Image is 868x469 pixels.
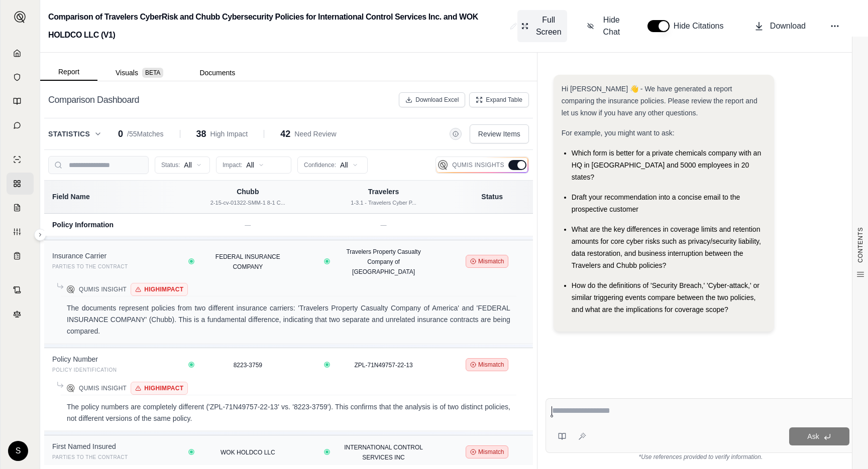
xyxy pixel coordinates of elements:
[321,199,445,207] div: 1-3.1 - Travelers Cyber P...
[7,221,34,243] a: Custom Report
[190,260,193,263] button: View confidence details
[562,85,757,117] span: Hi [PERSON_NAME] 👋 - We have generated a report comparing the insurance policies. Please review t...
[470,124,529,143] button: Review Items
[469,92,529,107] button: Expand Table
[7,303,34,325] a: Legal Search Engine
[807,432,819,440] span: Ask
[478,448,504,456] span: Mismatch
[190,363,193,366] button: View confidence details
[294,129,336,139] span: Need Review
[478,257,504,265] span: Mismatch
[478,129,520,139] span: Review Items
[142,68,163,78] span: BETA
[399,92,465,107] button: Download Excel
[8,441,28,461] div: S
[486,96,522,104] span: Expand Table
[583,10,627,42] button: Hide Chat
[415,96,459,104] span: Download Excel
[355,362,413,369] span: ZPL-71N49757-22-13
[534,14,563,38] span: Full Screen
[7,114,34,136] a: Chat
[478,361,504,369] span: Mismatch
[245,222,251,229] span: —
[210,129,248,139] span: High Impact
[52,262,172,272] div: Parties to the Contract
[186,187,309,197] div: Chubb
[223,161,242,169] span: Impact:
[600,14,623,38] span: Hide Chat
[161,161,180,169] span: Status:
[155,157,210,174] button: Status:All
[321,187,445,197] div: Travelers
[517,10,567,42] button: Full Screen
[546,453,856,461] div: *Use references provided to verify information.
[297,157,368,174] button: Confidence:All
[438,160,448,170] img: Qumis Logo
[7,42,34,64] a: Home
[452,161,504,169] span: Qumis Insights
[181,65,253,81] button: Documents
[48,129,90,139] span: Statistics
[7,66,34,88] a: Documents Vault
[246,160,254,170] span: All
[770,20,806,32] span: Download
[215,253,280,270] span: FEDERAL INSURANCE COMPANY
[325,363,329,366] button: View confidence details
[234,362,262,369] span: 8223-3759
[216,157,291,174] button: Impact:All
[452,181,533,213] th: Status
[52,452,172,462] div: Parties to the Contract
[221,449,275,456] span: WOK HOLDCO LLC
[52,220,172,230] div: Policy Information
[67,401,510,424] p: The policy numbers are completely different ('ZPL-71N49757-22-13' vs. '8223-3759'). This confirms...
[67,384,75,392] img: Qumis Logo
[572,225,761,269] span: What are the key differences in coverage limits and retention amounts for core cyber risks such a...
[52,365,172,375] div: Policy Identification
[48,93,139,107] h2: Comparison Dashboard
[304,161,336,169] span: Confidence:
[14,11,26,23] img: Expand sidebar
[7,197,34,219] a: Claim Coverage
[562,129,675,137] span: For example, you might want to ask:
[196,127,206,141] span: 38
[789,427,849,445] button: Ask
[10,7,30,27] button: Expand sidebar
[572,281,759,314] span: How do the definitions of 'Security Breach,' 'Cyber-attack,' or similar triggering events compare...
[7,148,34,171] a: Single Policy
[325,450,329,453] button: View confidence details
[280,127,290,141] span: 42
[856,227,864,263] span: CONTENTS
[48,8,506,44] h2: Comparison of Travelers CyberRisk and Chubb Cybersecurity Policies for International Control Serv...
[144,384,183,392] span: High Impact
[97,65,181,81] button: Visuals
[40,64,97,81] button: Report
[381,222,387,229] span: —
[340,160,348,170] span: All
[190,450,193,453] button: View confidence details
[44,181,180,213] th: Field Name
[344,444,423,461] span: INTERNATIONAL CONTROL SERVICES INC
[346,248,420,275] span: Travelers Property Casualty Company of [GEOGRAPHIC_DATA]
[186,199,309,207] div: 2-15-cv-01322-SMM-1 8-1 C...
[48,129,102,139] button: Statistics
[34,229,46,241] button: Expand sidebar
[52,441,172,451] div: First Named Insured
[572,193,740,213] span: Draft your recommendation into a concise email to the prospective customer
[7,173,34,195] a: Policy Comparisons
[79,384,127,392] span: Qumis Insight
[52,251,172,261] div: Insurance Carrier
[67,302,510,337] p: The documents represent policies from two different insurance carriers: 'Travelers Property Casua...
[79,285,127,293] span: Qumis Insight
[572,149,761,181] span: Which form is better for a private chemicals company with an HQ in [GEOGRAPHIC_DATA] and 5000 emp...
[325,260,329,263] button: View confidence details
[184,160,192,170] span: All
[750,16,810,36] button: Download
[127,129,163,139] span: / 55 Matches
[67,285,75,293] img: Qumis Logo
[7,90,34,112] a: Prompt Library
[674,20,730,32] span: Hide Citations
[144,285,183,293] span: High Impact
[118,127,123,141] span: 0
[52,354,172,364] div: Policy Number
[7,279,34,301] a: Contract Analysis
